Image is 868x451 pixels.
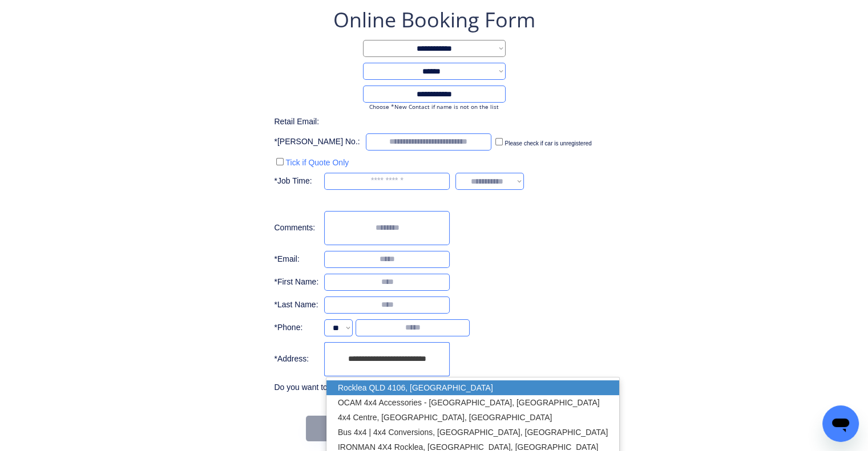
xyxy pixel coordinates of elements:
[326,380,619,395] p: Rocklea QLD 4106, [GEOGRAPHIC_DATA]
[274,176,318,187] div: *Job Time:
[326,425,619,440] p: Bus 4x4 | 4x4 Conversions, [GEOGRAPHIC_DATA], [GEOGRAPHIC_DATA]
[274,254,318,265] div: *Email:
[274,354,318,365] div: *Address:
[274,299,318,311] div: *Last Name:
[333,6,535,34] div: Online Booking Form
[274,277,318,288] div: *First Name:
[306,416,391,441] button: ← Back
[285,158,349,167] label: Tick if Quote Only
[326,410,619,425] p: 4x4 Centre, [GEOGRAPHIC_DATA], [GEOGRAPHIC_DATA]
[363,103,506,111] div: Choose *New Contact if name is not on the list
[274,116,331,128] div: Retail Email:
[504,140,591,147] label: Please check if car is unregistered
[274,322,318,334] div: *Phone:
[822,405,859,442] iframe: Button to launch messaging window
[274,222,318,234] div: Comments:
[274,136,360,148] div: *[PERSON_NAME] No.:
[274,382,450,393] div: Do you want to book job at a different address?
[326,395,619,410] p: OCAM 4x4 Accessories - [GEOGRAPHIC_DATA], [GEOGRAPHIC_DATA]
